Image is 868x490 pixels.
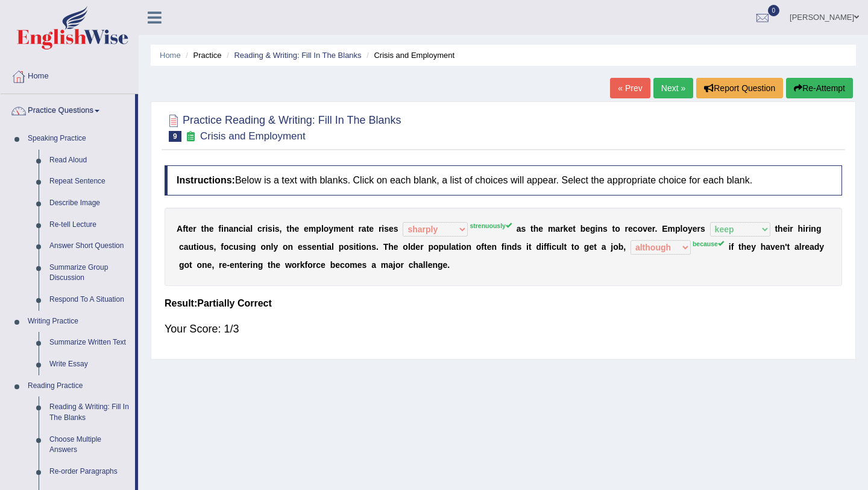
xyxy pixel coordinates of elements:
[459,242,461,252] b: i
[186,224,189,234] b: t
[549,242,552,252] b: i
[803,224,805,234] b: i
[22,311,135,332] a: Writing Practice
[351,224,354,234] b: t
[271,260,276,270] b: h
[484,242,487,252] b: t
[428,242,433,252] b: p
[253,260,258,270] b: n
[420,242,423,252] b: r
[179,260,184,270] b: g
[696,78,783,98] button: Report Question
[359,242,361,252] b: i
[316,260,321,270] b: c
[388,242,394,252] b: h
[426,260,428,270] b: l
[560,224,563,234] b: r
[275,260,280,270] b: e
[165,314,842,343] div: Your Score: 1/3
[533,224,539,234] b: h
[366,242,372,252] b: n
[780,242,785,252] b: n
[787,242,790,252] b: t
[268,260,271,270] b: t
[184,131,197,142] small: Exam occurring question
[414,260,419,270] b: h
[294,224,299,234] b: e
[502,242,505,252] b: f
[357,260,362,270] b: e
[447,260,450,270] b: .
[675,224,681,234] b: p
[345,260,350,270] b: o
[623,242,626,252] b: ,
[1,94,135,124] a: Practice Questions
[805,224,808,234] b: r
[389,224,394,234] b: e
[197,260,202,270] b: o
[564,242,567,252] b: t
[214,242,216,252] b: ,
[303,242,307,252] b: s
[292,260,297,270] b: o
[574,242,580,252] b: o
[344,242,349,252] b: o
[505,242,507,252] b: i
[322,242,325,252] b: t
[536,242,541,252] b: d
[811,224,816,234] b: n
[339,242,344,252] b: p
[44,171,135,192] a: Repeat Sentence
[526,242,529,252] b: i
[361,242,366,252] b: o
[160,51,181,60] a: Home
[729,242,731,252] b: i
[356,242,359,252] b: t
[44,192,135,214] a: Describe Image
[814,242,820,252] b: d
[786,78,853,98] button: Re-Attempt
[234,260,240,270] b: n
[770,242,775,252] b: v
[700,224,705,234] b: s
[766,242,770,252] b: a
[388,260,393,270] b: a
[633,224,638,234] b: c
[408,242,410,252] b: l
[193,242,197,252] b: t
[239,260,242,270] b: t
[693,224,697,234] b: e
[394,242,398,252] b: e
[272,224,275,234] b: i
[179,242,184,252] b: c
[731,242,734,252] b: f
[313,260,316,270] b: r
[245,224,250,234] b: a
[44,429,135,461] a: Choose Multiple Answers
[371,260,376,270] b: a
[555,224,560,234] b: a
[197,242,199,252] b: i
[432,260,438,270] b: n
[1,60,138,90] a: Home
[517,224,521,234] b: a
[538,224,543,234] b: e
[798,224,804,234] b: h
[584,242,590,252] b: g
[324,224,329,234] b: o
[618,242,624,252] b: b
[548,224,555,234] b: m
[775,242,780,252] b: e
[444,242,449,252] b: u
[410,242,416,252] b: d
[655,224,658,234] b: .
[751,242,756,252] b: y
[224,242,229,252] b: o
[371,242,376,252] b: s
[403,242,408,252] b: o
[506,242,512,252] b: n
[393,260,395,270] b: j
[44,257,135,289] a: Summarize Group Discussion
[330,260,336,270] b: b
[662,224,667,234] b: E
